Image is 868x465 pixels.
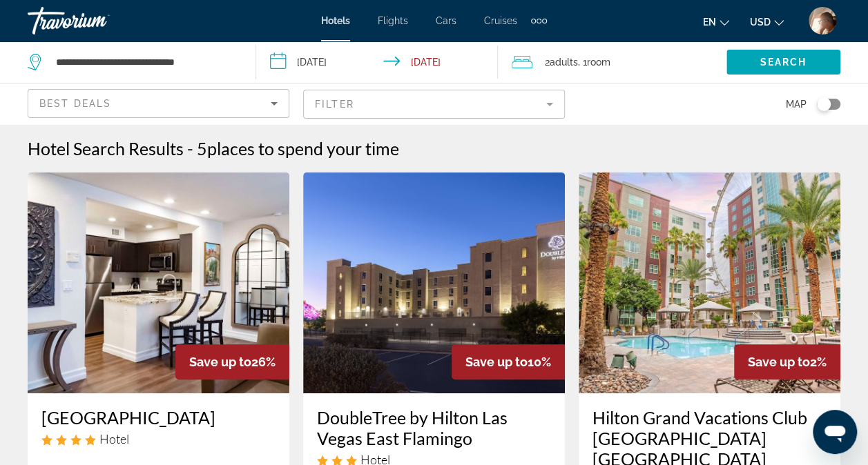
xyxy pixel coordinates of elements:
span: 2 [545,52,578,72]
a: Cars [436,15,456,26]
span: , 1 [578,52,610,72]
button: Filter [303,89,565,119]
span: en [703,17,716,28]
span: Best Deals [39,98,111,109]
button: Search [726,50,840,75]
button: Check-in date: Nov 27, 2025 Check-out date: Nov 30, 2025 [256,41,499,83]
img: Hotel image [579,172,840,393]
span: Save up to [189,355,251,369]
span: Room [587,57,610,68]
button: Toggle map [807,98,840,110]
a: Travorium [28,3,166,39]
button: Travelers: 2 adults, 0 children [498,41,726,83]
a: Hotels [321,15,350,26]
a: DoubleTree by Hilton Las Vegas East Flamingo [317,407,551,448]
h2: 5 [197,138,399,159]
a: [GEOGRAPHIC_DATA] [41,407,276,428]
button: Change currency [750,12,784,32]
div: 10% [452,344,565,379]
a: Flights [378,15,408,26]
iframe: Button to launch messaging window [813,410,857,454]
button: User Menu [804,6,840,35]
span: Search [760,57,807,68]
span: Save up to [748,355,810,369]
img: Hotel image [303,172,565,393]
span: Adults [550,57,578,68]
div: 4 star Hotel [41,431,276,446]
a: Cruises [484,15,517,26]
img: Z [809,7,836,34]
span: USD [750,17,771,28]
span: places to spend your time [207,138,399,159]
span: Hotel [99,431,129,446]
button: Change language [703,12,729,32]
mat-select: Sort by [39,95,278,112]
span: Save up to [465,355,528,369]
div: 26% [175,344,289,379]
span: - [187,138,193,159]
button: Extra navigation items [531,10,547,32]
span: Map [786,95,807,114]
div: 2% [734,344,840,379]
h1: Hotel Search Results [28,138,184,159]
img: Hotel image [28,172,289,393]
